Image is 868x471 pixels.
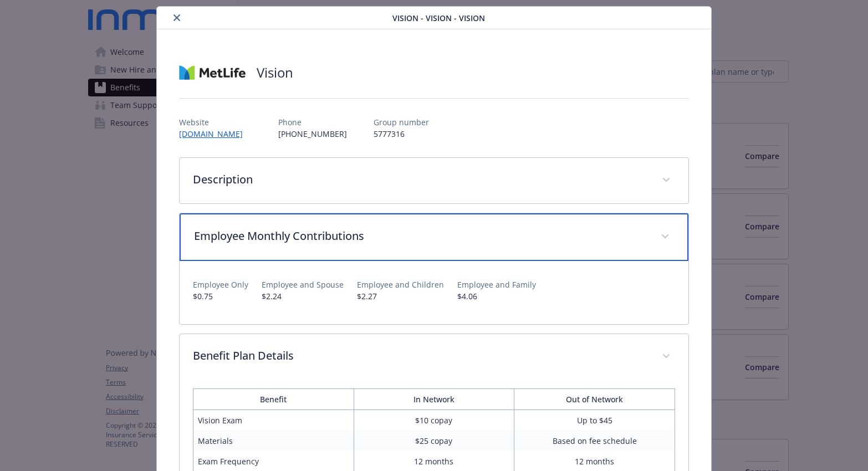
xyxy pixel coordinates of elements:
[514,410,675,431] td: Up to $45
[262,290,344,302] p: $2.24
[262,279,344,290] p: Employee and Spouse
[354,389,514,410] th: In Network
[257,63,293,82] h2: Vision
[180,213,688,261] div: Employee Monthly Contributions
[180,334,688,380] div: Benefit Plan Details
[179,56,246,89] img: Metlife Inc
[514,431,675,451] td: Based on fee schedule
[278,116,347,128] p: Phone
[457,290,536,302] p: $4.06
[193,410,354,431] td: Vision Exam
[179,116,252,128] p: Website
[193,389,354,410] th: Benefit
[193,171,649,188] p: Description
[193,347,649,364] p: Benefit Plan Details
[357,279,444,290] p: Employee and Children
[354,431,514,451] td: $25 copay
[180,261,688,324] div: Employee Monthly Contributions
[193,290,248,302] p: $0.75
[180,158,688,203] div: Description
[374,116,429,128] p: Group number
[193,431,354,451] td: Materials
[374,128,429,140] p: 5777316
[179,129,252,139] a: [DOMAIN_NAME]
[354,410,514,431] td: $10 copay
[514,389,675,410] th: Out of Network
[193,279,248,290] p: Employee Only
[278,128,347,140] p: [PHONE_NUMBER]
[457,279,536,290] p: Employee and Family
[170,11,183,24] button: close
[392,12,485,24] span: Vision - Vision - Vision
[357,290,444,302] p: $2.27
[194,228,647,244] p: Employee Monthly Contributions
